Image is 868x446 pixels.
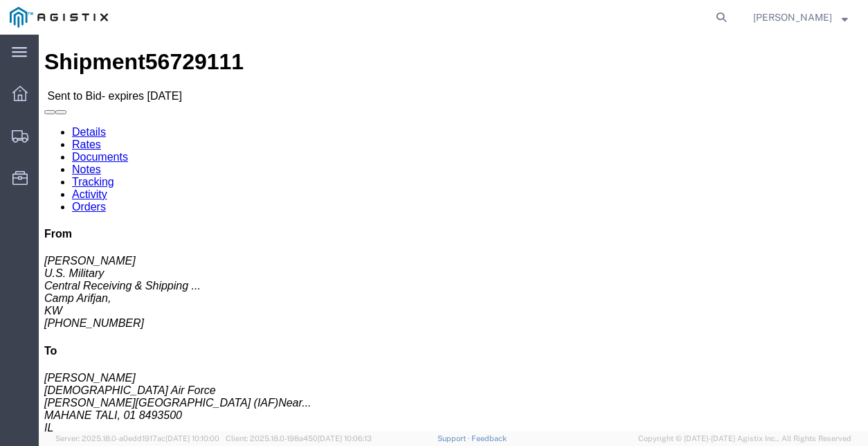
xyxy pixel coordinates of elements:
span: [DATE] 10:10:00 [165,434,219,443]
iframe: FS Legacy Container [39,35,868,431]
span: Margeaux Komornik [753,10,832,25]
a: Feedback [471,434,507,443]
span: Server: 2025.18.0-a0edd1917ac [55,434,219,443]
span: Copyright © [DATE]-[DATE] Agistix Inc., All Rights Reserved [638,433,851,445]
span: Client: 2025.18.0-198a450 [226,434,372,443]
button: [PERSON_NAME] [752,9,849,26]
img: logo [10,7,108,28]
span: [DATE] 10:06:13 [318,434,372,443]
a: Support [437,434,472,443]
